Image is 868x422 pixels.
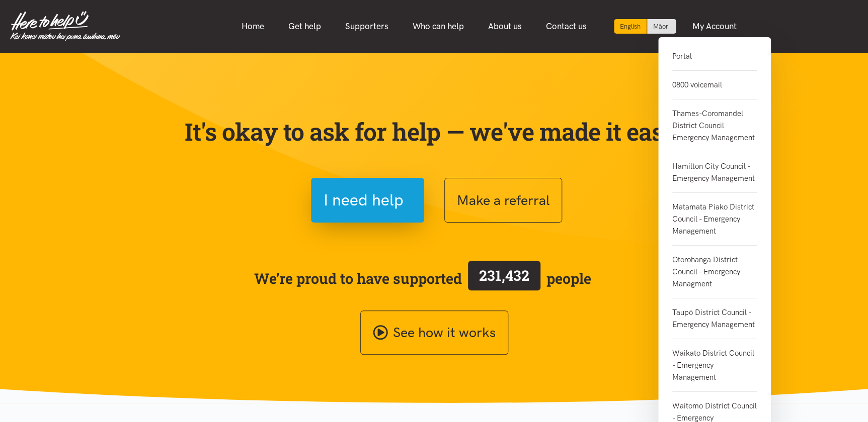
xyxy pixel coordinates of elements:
[10,11,120,41] img: Home
[680,16,749,37] a: My Account
[672,99,757,152] a: Thames-Coromandel District Council Emergency Management
[462,259,546,298] a: 231,432
[183,117,686,146] p: It's okay to ask for help — we've made it easy!
[672,339,757,392] a: Waikato District Council - Emergency Management
[614,19,676,34] div: Language toggle
[311,178,424,223] button: I need help
[672,193,757,246] a: Matamata Piako District Council - Emergency Management
[229,16,276,37] a: Home
[401,16,476,37] a: Who can help
[647,19,676,34] a: Switch to Te Reo Māori
[479,266,529,285] span: 231,432
[672,50,757,71] a: Portal
[534,16,599,37] a: Contact us
[444,178,562,223] button: Make a referral
[672,298,757,339] a: Taupō District Council - Emergency Management
[360,310,508,355] a: See how it works
[672,71,757,99] a: 0800 voicemail
[476,16,534,37] a: About us
[672,152,757,193] a: Hamilton City Council - Emergency Management
[324,187,404,213] span: I need help
[276,16,333,37] a: Get help
[254,259,591,298] span: We’re proud to have supported people
[672,246,757,298] a: Otorohanga District Council - Emergency Managment
[614,19,647,34] div: Current language
[333,16,401,37] a: Supporters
